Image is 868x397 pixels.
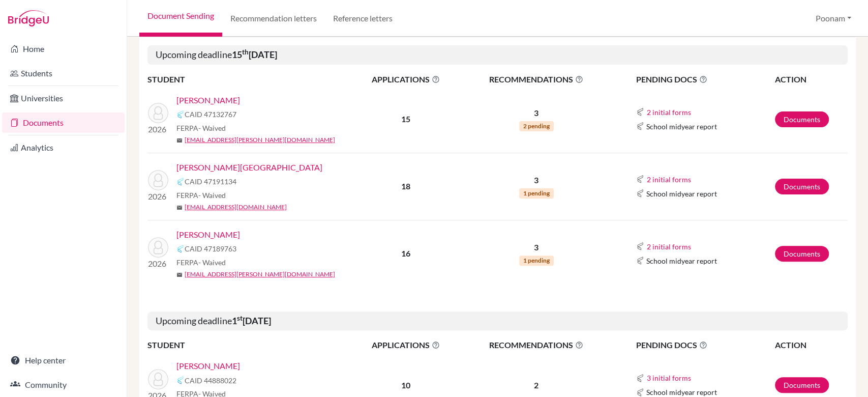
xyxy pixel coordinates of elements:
a: [EMAIL_ADDRESS][PERSON_NAME][DOMAIN_NAME] [185,135,335,145]
img: Common App logo [176,376,185,384]
button: 3 initial forms [646,372,692,384]
span: FERPA [176,190,226,201]
a: Students [2,63,125,83]
a: Analytics [2,137,125,158]
span: CAID 47132767 [185,109,236,120]
img: Common App logo [636,108,644,116]
span: FERPA [176,123,226,133]
th: STUDENT [147,73,351,86]
p: 3 [461,174,611,186]
b: 15 [DATE] [232,49,277,60]
p: 2026 [148,190,168,203]
img: Chowdhury, Anusha [148,103,168,123]
th: ACTION [774,338,848,352]
img: Bridge-U [8,10,49,26]
img: Common App logo [636,388,644,396]
span: PENDING DOCS [636,73,774,86]
span: mail [176,205,183,211]
a: [PERSON_NAME][GEOGRAPHIC_DATA] [176,161,322,174]
span: RECOMMENDATIONS [461,339,611,351]
a: Community [2,375,125,395]
p: 3 [461,107,611,119]
p: 3 [461,241,611,253]
button: 2 initial forms [646,106,692,118]
b: 15 [401,114,410,124]
img: Common App logo [176,245,185,253]
span: APPLICATIONS [351,339,460,351]
span: RECOMMENDATIONS [461,73,611,86]
span: School midyear report [646,121,717,132]
a: [EMAIL_ADDRESS][DOMAIN_NAME] [185,203,287,212]
h5: Upcoming deadline [147,45,848,65]
span: 1 pending [519,188,554,198]
span: mail [176,137,183,144]
button: 2 initial forms [646,174,692,185]
a: Documents [775,179,829,194]
img: Common App logo [636,374,644,382]
span: - Waived [198,191,226,200]
th: STUDENT [147,338,351,352]
a: [EMAIL_ADDRESS][PERSON_NAME][DOMAIN_NAME] [185,270,335,279]
img: Common App logo [176,178,185,186]
span: FERPA [176,257,226,268]
sup: th [242,48,249,56]
sup: st [237,314,243,322]
a: Universities [2,88,125,108]
p: 2 [461,379,611,391]
b: 10 [401,380,410,390]
img: Common App logo [636,189,644,197]
a: Documents [775,246,829,262]
span: CAID 44888022 [185,375,236,386]
img: Common App logo [636,122,644,130]
a: Home [2,39,125,59]
img: Common App logo [176,110,185,119]
p: 2026 [148,258,168,270]
img: Das Sharma, Suhani [148,369,168,389]
img: Common App logo [636,242,644,250]
h5: Upcoming deadline [147,311,848,331]
button: 2 initial forms [646,241,692,252]
th: ACTION [774,73,848,86]
a: [PERSON_NAME] [176,360,240,372]
img: Kunal Ruvala, Naisha [148,170,168,190]
b: 16 [401,248,410,258]
img: Common App logo [636,175,644,183]
span: mail [176,272,183,278]
span: PENDING DOCS [636,339,774,351]
span: APPLICATIONS [351,73,460,86]
a: Documents [775,377,829,393]
span: - Waived [198,124,226,132]
p: 2026 [148,123,168,135]
a: Help center [2,350,125,371]
a: Documents [775,111,829,127]
span: School midyear report [646,188,717,199]
span: CAID 47189763 [185,243,236,254]
span: CAID 47191134 [185,176,236,187]
span: - Waived [198,258,226,267]
button: Poonam [811,9,856,28]
span: School midyear report [646,256,717,266]
b: 18 [401,181,410,191]
a: [PERSON_NAME] [176,229,240,241]
span: 2 pending [519,121,554,131]
b: 1 [DATE] [232,315,271,326]
img: Mehndiratta, Ojus [148,237,168,258]
a: Documents [2,112,125,133]
a: [PERSON_NAME] [176,94,240,106]
img: Common App logo [636,257,644,265]
span: 1 pending [519,256,554,266]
